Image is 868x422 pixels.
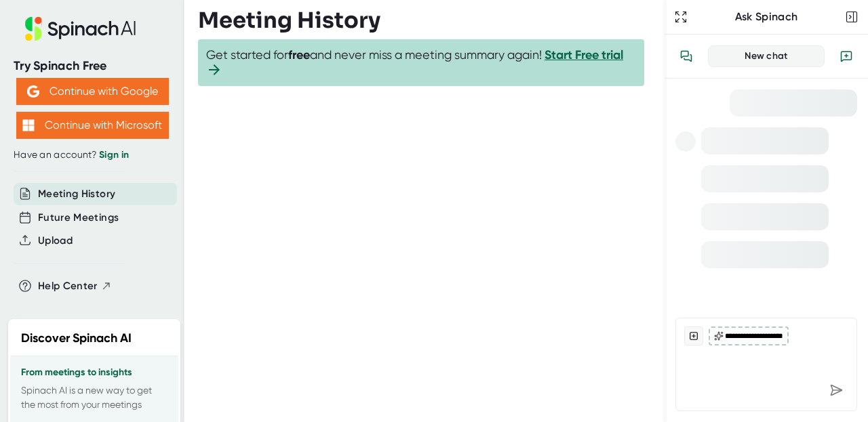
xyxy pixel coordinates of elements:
[842,7,861,26] button: Close conversation sidebar
[16,78,169,105] button: Continue with Google
[21,329,132,347] h2: Discover Spinach AI
[16,112,169,139] button: Continue with Microsoft
[38,233,73,249] button: Upload
[38,186,115,202] button: Meeting History
[198,7,380,33] h3: Meeting History
[14,58,171,74] div: Try Spinach Free
[717,50,816,62] div: New chat
[671,7,690,26] button: Expand to Ask Spinach page
[14,149,171,161] div: Have an account?
[206,47,636,78] span: Get started for and never miss a meeting summary again!
[38,278,112,294] button: Help Center
[673,43,700,70] button: View conversation history
[21,383,167,412] p: Spinach AI is a new way to get the most from your meetings
[99,149,129,161] a: Sign in
[288,47,310,62] b: free
[833,43,860,70] button: New conversation
[545,47,623,62] a: Start Free trial
[38,278,98,294] span: Help Center
[21,367,167,378] h3: From meetings to insights
[690,10,842,24] div: Ask Spinach
[824,378,848,402] div: Send message
[27,85,39,98] img: Aehbyd4JwY73AAAAAElFTkSuQmCC
[38,210,119,226] button: Future Meetings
